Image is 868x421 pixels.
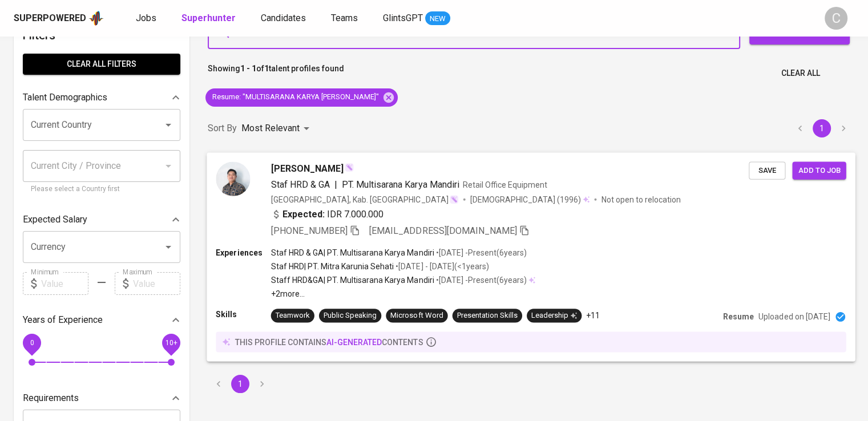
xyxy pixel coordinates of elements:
[205,88,398,107] div: Resume: "MULTISARANA KARYA [PERSON_NAME]"
[271,179,330,189] span: Staf HRD & GA
[208,63,344,84] p: Showing of talent profiles found
[271,261,394,272] p: Staf HRD | PT. Mitra Karunia Sehati
[271,246,434,258] p: Staf HRD & GA | PT. Multisarana Karya Mandiri
[470,193,557,205] span: [DEMOGRAPHIC_DATA]
[208,375,273,393] nav: pagination navigation
[813,119,831,137] button: page 1
[216,161,250,196] img: ed25a8f1ec5d1aa2180a791f06c04613.jpg
[14,10,104,27] a: Superpoweredapp logo
[32,57,171,71] span: Clear All filters
[798,164,840,177] span: Add to job
[14,12,86,25] div: Superpowered
[758,311,830,322] p: Uploaded on [DATE]
[450,195,459,204] img: magic_wand.svg
[264,64,269,73] b: 1
[23,313,103,327] p: Years of Experience
[754,164,780,177] span: Save
[271,207,384,221] div: IDR 7.000.000
[23,86,180,109] div: Talent Demographics
[383,11,450,26] a: GlintsGPT NEW
[271,225,348,236] span: [PHONE_NUMBER]
[345,163,354,172] img: magic_wand.svg
[334,177,337,191] span: |
[434,246,526,258] p: • [DATE] - Present ( 6 years )
[369,225,517,236] span: [EMAIL_ADDRESS][DOMAIN_NAME]
[531,310,577,321] div: Leadership
[30,339,34,347] span: 0
[181,13,236,23] b: Superhunter
[208,153,854,361] a: [PERSON_NAME]Staf HRD & GA|PT. Multisarana Karya MandiriRetail Office Equipment[GEOGRAPHIC_DATA],...
[342,179,459,189] span: PT. Multisarana Karya Mandiri
[241,118,313,139] div: Most Relevant
[586,310,600,321] p: +11
[160,239,176,255] button: Open
[792,161,846,179] button: Add to job
[271,288,535,299] p: +2 more ...
[425,13,450,25] span: NEW
[241,122,300,135] p: Most Relevant
[23,91,107,104] p: Talent Demographics
[240,64,256,73] b: 1 - 1
[324,310,377,321] div: Public Speaking
[23,391,79,405] p: Requirements
[781,66,820,80] span: Clear All
[271,274,434,286] p: Staff HRD&GA | PT. Multisarana Karya Mandiri
[23,213,87,226] p: Expected Salary
[133,272,180,295] input: Value
[271,193,459,205] div: [GEOGRAPHIC_DATA], Kab. [GEOGRAPHIC_DATA]
[23,387,180,410] div: Requirements
[282,207,325,221] b: Expected:
[276,310,310,321] div: Teamwork
[165,339,177,347] span: 10+
[231,375,249,393] button: page 1
[394,261,488,272] p: • [DATE] - [DATE] ( <1 years )
[331,11,360,26] a: Teams
[777,63,825,84] button: Clear All
[205,92,386,103] span: Resume : "MULTISARANA KARYA [PERSON_NAME]"
[31,184,172,195] p: Please select a Country first
[470,193,590,205] div: (1996)
[41,272,88,295] input: Value
[136,13,156,23] span: Jobs
[390,310,443,321] div: Microsoft Word
[271,161,344,175] span: [PERSON_NAME]
[601,193,680,205] p: Not open to relocation
[749,161,785,179] button: Save
[23,309,180,331] div: Years of Experience
[160,117,176,133] button: Open
[789,119,854,137] nav: pagination navigation
[216,246,271,258] p: Experiences
[23,54,180,75] button: Clear All filters
[383,13,423,23] span: GlintsGPT
[825,7,847,30] div: C
[434,274,526,286] p: • [DATE] - Present ( 6 years )
[181,11,238,26] a: Superhunter
[235,336,423,347] p: this profile contains contents
[208,122,237,135] p: Sort By
[723,311,754,322] p: Resume
[261,11,308,26] a: Candidates
[457,310,518,321] div: Presentation Skills
[331,13,358,23] span: Teams
[216,309,271,320] p: Skills
[463,180,547,189] span: Retail Office Equipment
[261,13,306,23] span: Candidates
[23,208,180,231] div: Expected Salary
[326,337,382,346] span: AI-generated
[136,11,159,26] a: Jobs
[88,10,104,27] img: app logo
